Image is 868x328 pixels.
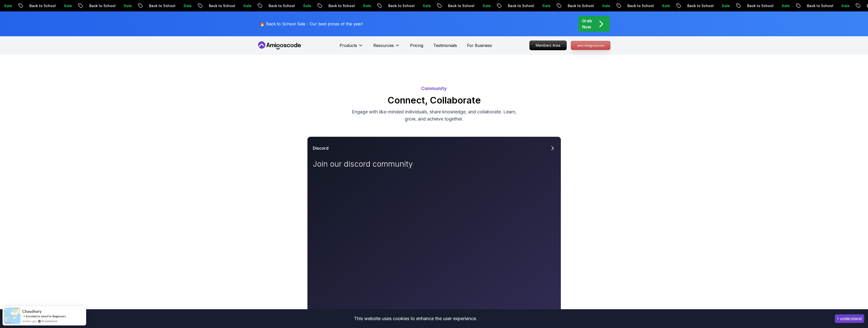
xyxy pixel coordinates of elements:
p: Join Amigoscode [571,41,610,50]
p: Sale [832,3,848,8]
p: Sale [713,3,729,8]
p: Back to School [439,3,473,8]
p: Back to School [738,3,772,8]
p: Back to School [678,3,713,8]
p: Sale [593,3,609,8]
p: Sale [234,3,250,8]
a: Testimonials [433,42,457,48]
a: Pricing [410,42,423,48]
a: For Business [467,42,492,48]
button: Products [340,42,363,53]
a: Enroled to Java For Beginners [26,314,66,318]
p: Sale [174,3,191,8]
p: Back to School [20,3,55,8]
p: Back to School [499,3,533,8]
p: Back to School [379,3,414,8]
div: This website uses cookies to enhance the user experience. [4,313,827,324]
p: Sale [772,3,789,8]
p: Back to School [559,3,593,8]
p: Back to School [618,3,653,8]
p: Resources [373,42,394,48]
p: Community [257,85,612,92]
p: Back to School [260,3,294,8]
a: Join Amigoscode [571,41,611,50]
p: Engage with like-minded individuals, share knowledge, and collaborate. Learn, grow, and achieve t... [349,108,519,123]
img: provesource social proof notification image [4,307,21,324]
h2: Connect, Collaborate [257,95,612,105]
p: Back to School [319,3,354,8]
p: Sale [473,3,490,8]
p: Sale [294,3,310,8]
p: Join our discord community [313,159,427,168]
p: Grab Now [582,18,592,30]
a: Members Area [529,41,567,50]
p: Products [340,42,357,48]
p: Back to School [140,3,174,8]
span: chaudhary [22,309,42,314]
p: Sale [354,3,370,8]
h3: Discord [313,145,328,151]
p: Back to School [798,3,832,8]
a: ProveSource [42,319,57,323]
p: Sale [533,3,549,8]
p: Back to School [80,3,115,8]
p: 🔥 Back to School Sale - Our best prices of the year! [260,21,363,27]
p: Members Area [530,41,566,50]
button: Resources [373,42,400,53]
p: Back to School [200,3,234,8]
p: Sale [653,3,669,8]
p: Sale [414,3,430,8]
p: Sale [115,3,131,8]
span: -> [22,314,26,318]
button: Accept cookies [835,314,864,323]
p: Sale [55,3,71,8]
span: an hour ago [22,319,36,323]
